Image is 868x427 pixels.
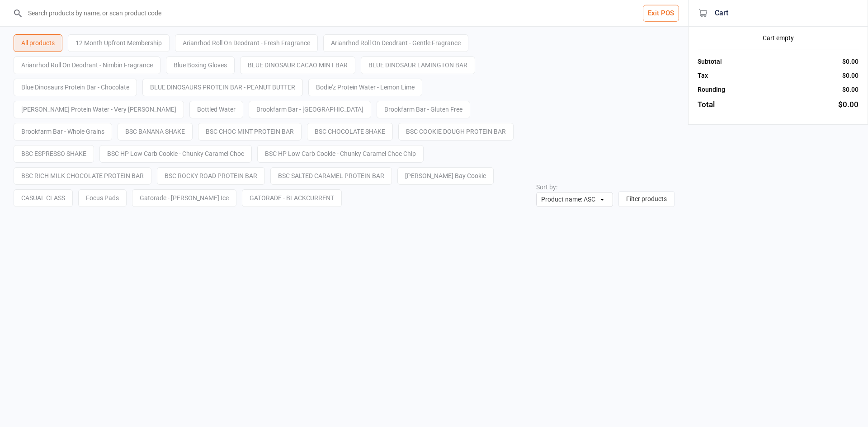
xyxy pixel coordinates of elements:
div: BSC CHOCOLATE SHAKE [307,123,393,141]
div: BSC HP Low Carb Cookie - Chunky Caramel Choc Chip [257,145,424,163]
div: BSC COOKIE DOUGH PROTEIN BAR [398,123,514,141]
div: BSC BANANA SHAKE [118,123,193,141]
div: BSC CHOC MINT PROTEIN BAR [198,123,302,141]
div: Brookfarm Bar - Whole Grains [14,123,112,141]
div: BSC SALTED CARAMEL PROTEIN BAR [270,167,392,185]
div: BSC HP Low Carb Cookie - Chunky Caramel Choc [99,145,252,163]
div: BLUE DINOSAUR LAMINGTON BAR [361,56,475,74]
div: Brookfarm Bar - Gluten Free [377,101,470,118]
div: Arianrhod Roll On Deodrant - Gentle Fragrance [323,34,468,52]
div: BLUE DINOSAUR CACAO MINT BAR [240,56,355,74]
div: BLUE DINOSAURS PROTEIN BAR - PEANUT BUTTER [142,79,303,96]
div: $0.00 [842,71,859,80]
label: Sort by: [536,183,557,191]
div: Cart empty [698,33,859,43]
div: Gatorade - [PERSON_NAME] Ice [132,189,236,207]
div: [PERSON_NAME] Protein Water - Very [PERSON_NAME] [14,101,184,118]
div: $0.00 [838,99,859,111]
button: Exit POS [643,5,679,22]
div: 12 Month Upfront Membership [68,34,170,52]
div: $0.00 [842,85,859,94]
div: [PERSON_NAME] Bay Cookie [397,167,494,185]
div: Brookfarm Bar - [GEOGRAPHIC_DATA] [249,101,371,118]
div: BSC ESPRESSO SHAKE [14,145,94,163]
div: All products [14,34,62,52]
div: Focus Pads [78,189,127,207]
div: CASUAL CLASS [14,189,73,207]
div: $0.00 [842,57,859,66]
div: Rounding [698,85,725,94]
div: Blue Dinosaurs Protein Bar - Chocolate [14,79,137,96]
div: Arianrhod Roll On Deodrant - Fresh Fragrance [175,34,318,52]
div: Bodie'z Protein Water - Lemon Lime [308,79,422,96]
div: Tax [698,71,708,80]
div: BSC ROCKY ROAD PROTEIN BAR [157,167,265,185]
div: Total [698,99,715,111]
button: Filter products [618,191,675,207]
div: BSC RICH MILK CHOCOLATE PROTEIN BAR [14,167,151,185]
div: GATORADE - BLACKCURRENT [242,189,342,207]
div: Blue Boxing Gloves [166,56,235,74]
div: Subtotal [698,57,722,66]
div: Bottled Water [189,101,243,118]
div: Arianrhod Roll On Deodrant - Nimbin Fragrance [14,56,160,74]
